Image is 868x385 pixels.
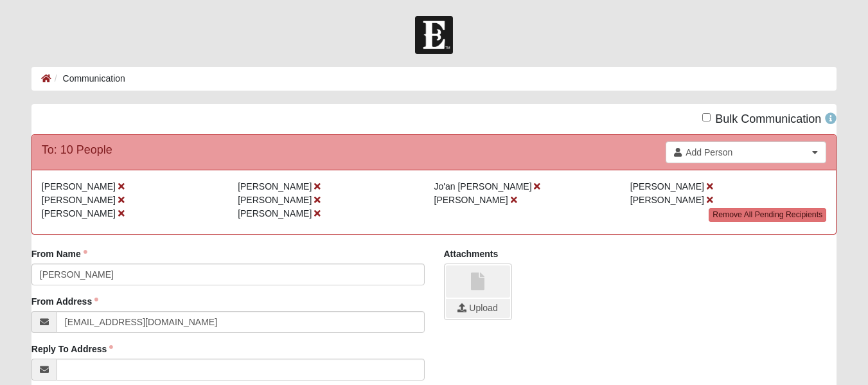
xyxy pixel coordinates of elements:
[42,181,116,192] span: [PERSON_NAME]
[630,181,704,192] span: [PERSON_NAME]
[686,146,808,159] span: Add Person
[42,195,116,205] span: [PERSON_NAME]
[238,208,312,219] span: [PERSON_NAME]
[444,247,499,260] label: Attachments
[42,208,116,219] span: [PERSON_NAME]
[666,141,826,163] a: Add Person Clear selection
[31,247,87,260] label: From Name
[31,343,113,355] label: Reply To Address
[434,195,508,205] span: [PERSON_NAME]
[434,181,532,192] span: Jo'an [PERSON_NAME]
[709,208,826,222] a: Remove All Pending Recipients
[238,181,312,192] span: [PERSON_NAME]
[715,112,821,125] span: Bulk Communication
[51,72,125,85] li: Communication
[415,16,453,54] img: Church of Eleven22 Logo
[630,195,704,205] span: [PERSON_NAME]
[702,113,711,121] input: Bulk Communication
[42,141,112,159] div: To: 10 People
[31,295,98,308] label: From Address
[238,195,312,205] span: [PERSON_NAME]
